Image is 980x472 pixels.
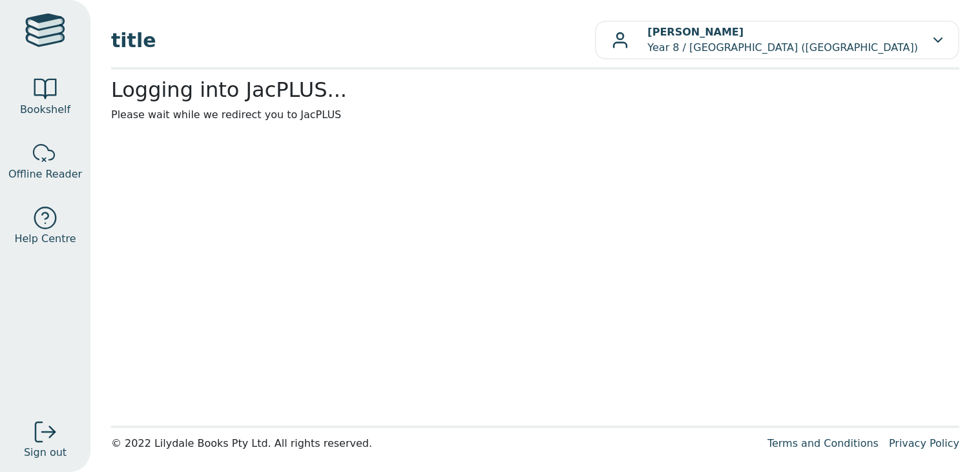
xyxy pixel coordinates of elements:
span: Offline Reader [8,167,82,182]
a: Terms and Conditions [767,437,879,449]
div: © 2022 Lilydale Books Pty Ltd. All rights reserved. [111,436,757,451]
p: Year 8 / [GEOGRAPHIC_DATA] ([GEOGRAPHIC_DATA]) [647,25,918,56]
b: [PERSON_NAME] [647,26,744,38]
span: title [111,26,595,55]
span: Sign out [24,445,67,460]
span: Bookshelf [20,102,70,118]
span: Help Centre [14,231,76,247]
button: [PERSON_NAME]Year 8 / [GEOGRAPHIC_DATA] ([GEOGRAPHIC_DATA]) [595,21,959,59]
p: Please wait while we redirect you to JacPLUS [111,107,959,123]
a: Privacy Policy [889,437,959,449]
h2: Logging into JacPLUS... [111,77,959,102]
